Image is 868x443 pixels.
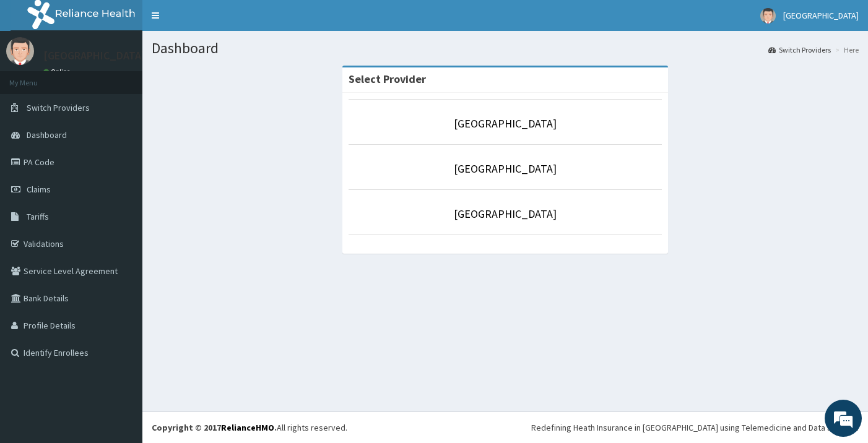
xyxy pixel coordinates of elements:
span: Tariffs [27,211,49,222]
strong: Select Provider [349,72,426,86]
span: Claims [27,184,51,195]
footer: All rights reserved. [142,411,868,443]
a: [GEOGRAPHIC_DATA] [454,207,557,221]
span: Dashboard [27,129,67,140]
a: [GEOGRAPHIC_DATA] [454,116,557,131]
span: [GEOGRAPHIC_DATA] [783,10,859,21]
a: [GEOGRAPHIC_DATA] [454,161,557,176]
span: Switch Providers [27,102,90,113]
strong: Copyright © 2017 . [152,422,277,433]
p: [GEOGRAPHIC_DATA] [43,50,145,61]
div: Redefining Heath Insurance in [GEOGRAPHIC_DATA] using Telemedicine and Data Science! [531,421,859,434]
a: RelianceHMO [221,422,274,433]
img: User Image [760,8,776,24]
img: User Image [6,37,34,65]
a: Switch Providers [768,45,831,55]
h1: Dashboard [152,40,859,56]
a: Online [43,67,73,76]
li: Here [832,45,859,55]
